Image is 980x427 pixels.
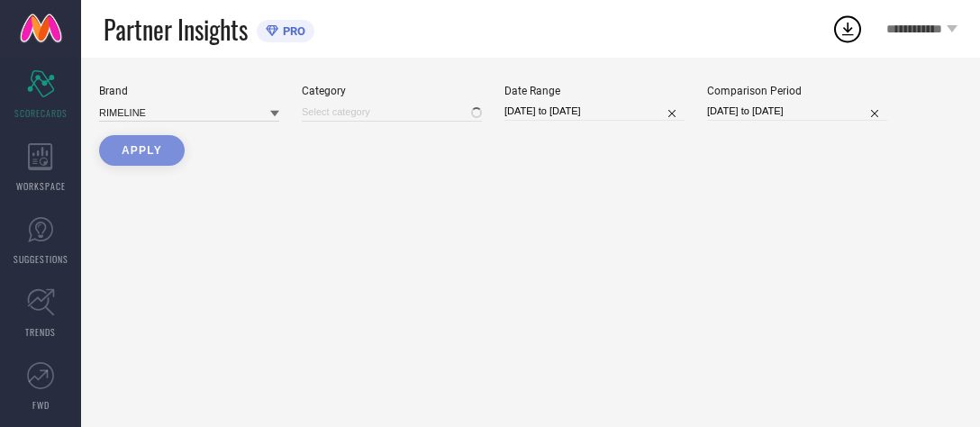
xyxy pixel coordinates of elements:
div: Category [302,85,482,97]
span: WORKSPACE [16,179,66,193]
div: Comparison Period [707,85,887,97]
div: Date Range [504,85,685,97]
span: Partner Insights [104,11,248,48]
div: Open download list [831,13,864,45]
span: FWD [32,398,50,412]
span: PRO [278,24,305,38]
input: Select comparison period [707,102,887,121]
span: TRENDS [25,325,56,339]
span: SCORECARDS [14,106,68,120]
div: Brand [99,85,279,97]
span: SUGGESTIONS [14,252,68,266]
input: Select date range [504,102,685,121]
